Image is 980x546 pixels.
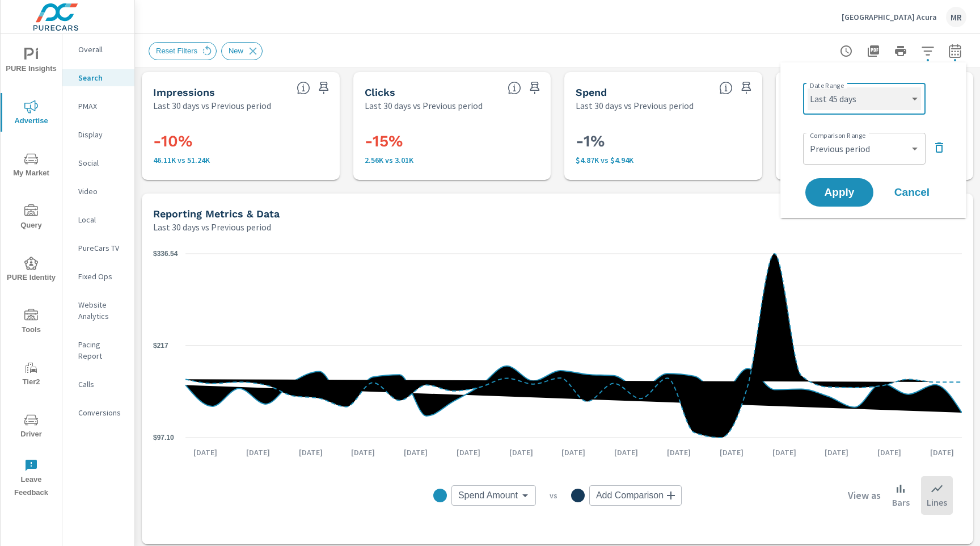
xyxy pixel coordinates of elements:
span: My Market [4,152,58,180]
div: MR [946,7,966,27]
h5: Reporting Metrics & Data [153,208,280,220]
button: Apply [805,178,873,207]
p: [DATE] [817,447,856,458]
div: Display [62,126,134,143]
span: Tools [4,309,58,337]
div: nav menu [1,34,62,504]
p: Last 30 days vs Previous period [153,220,271,234]
p: [DATE] [764,447,804,458]
div: Spend Amount [451,485,536,506]
p: Social [78,157,125,169]
p: [GEOGRAPHIC_DATA] Acura [842,12,937,22]
h5: Spend [576,86,607,98]
span: Add Comparison [596,490,664,501]
h3: -1% [576,132,751,151]
span: PURE Insights [4,48,58,75]
h6: View as [848,490,881,501]
div: PMAX [62,98,134,115]
p: 2,560 vs 3,005 [365,156,540,165]
div: New [221,42,263,60]
text: $217 [153,342,168,350]
span: Tier2 [4,361,58,389]
div: Overall [62,41,134,58]
text: $97.10 [153,434,174,442]
span: PURE Identity [4,257,58,284]
p: PureCars TV [78,242,125,254]
p: Conversions [78,407,125,418]
text: $336.54 [153,250,178,258]
span: Cancel [889,187,935,198]
span: Reset Filters [149,47,204,55]
p: Video [78,186,125,197]
span: The number of times an ad was clicked by a consumer. [508,81,521,95]
p: [DATE] [869,447,909,458]
div: Fixed Ops [62,268,134,285]
p: vs [536,490,571,501]
h5: Clicks [365,86,395,98]
p: [DATE] [554,447,593,458]
div: Pacing Report [62,336,134,364]
p: [DATE] [343,447,383,458]
h3: -10% [153,132,328,151]
p: Last 30 days vs Previous period [576,99,694,112]
p: PMAX [78,100,125,112]
span: Query [4,204,58,232]
p: Pacing Report [78,339,125,362]
p: Overall [78,44,125,55]
p: [DATE] [185,447,225,458]
span: Spend Amount [458,490,518,501]
p: [DATE] [396,447,436,458]
div: Add Comparison [589,485,682,506]
p: Bars [892,495,910,509]
p: Local [78,214,125,225]
p: $4,872 vs $4,944 [576,156,751,165]
span: Save this to your personalized report [526,79,544,97]
div: Social [62,154,134,171]
span: Leave Feedback [4,459,58,499]
p: Display [78,129,125,140]
h5: Impressions [153,86,215,98]
span: Save this to your personalized report [737,79,755,97]
p: 46,110 vs 51,239 [153,156,328,165]
div: PureCars TV [62,240,134,257]
p: [DATE] [606,447,646,458]
div: Conversions [62,404,134,421]
div: Search [62,69,134,86]
p: [DATE] [501,447,541,458]
p: [DATE] [449,447,488,458]
div: Reset Filters [149,42,217,60]
div: Video [62,183,134,200]
p: Calls [78,379,125,390]
p: [DATE] [922,447,962,458]
p: [DATE] [712,447,751,458]
div: Website Analytics [62,296,134,325]
button: Select Date Range [944,40,966,62]
span: Advertise [4,100,58,128]
p: Lines [927,495,947,509]
div: Calls [62,376,134,393]
p: Last 30 days vs Previous period [153,99,271,112]
span: Driver [4,413,58,441]
p: Search [78,72,125,83]
p: Fixed Ops [78,271,125,282]
button: Cancel [878,178,946,207]
p: Website Analytics [78,299,125,322]
p: Last 30 days vs Previous period [365,99,483,112]
h3: -15% [365,132,540,151]
div: Local [62,211,134,228]
span: The amount of money spent on advertising during the period. [719,81,733,95]
p: [DATE] [659,447,699,458]
p: [DATE] [238,447,278,458]
p: [DATE] [291,447,331,458]
span: New [222,47,250,55]
button: Apply Filters [916,40,939,62]
span: Apply [817,187,862,198]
